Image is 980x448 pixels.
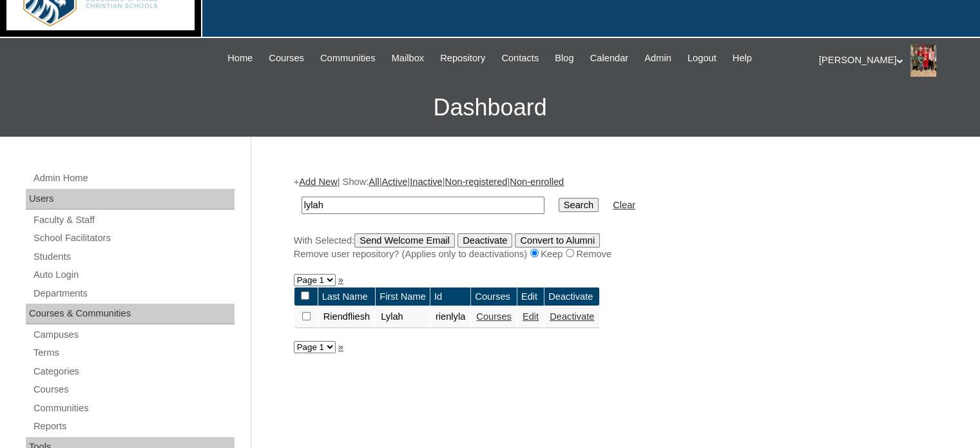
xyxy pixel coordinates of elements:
a: Students [32,249,235,265]
a: Clear [613,200,635,210]
div: Courses & Communities [26,304,235,324]
div: Users [26,189,235,209]
a: Terms [32,345,235,361]
span: Communities [320,51,376,66]
a: Inactive [410,177,443,187]
a: Communities [32,400,235,416]
img: Stephanie Phillips [910,44,936,77]
h3: Dashboard [6,79,974,137]
a: Courses [476,311,512,322]
a: Deactivate [550,311,594,322]
a: Calendar [584,51,635,66]
a: Add New [299,177,337,187]
td: Riendfliesh [318,306,376,328]
a: Home [221,51,259,66]
a: Courses [32,382,235,398]
td: Last Name [318,287,376,306]
a: » [338,275,343,285]
a: Faculty & Staff [32,212,235,228]
span: Contacts [501,51,539,66]
span: Home [227,51,253,66]
span: Calendar [590,51,628,66]
span: Help [733,51,752,66]
a: Edit [523,311,539,322]
td: Edit [517,287,544,306]
span: Courses [269,51,304,66]
a: Departments [32,286,235,302]
a: Reports [32,418,235,434]
a: Contacts [495,51,545,66]
a: Categories [32,364,235,380]
td: Lylah [376,306,430,328]
span: Blog [555,51,573,66]
a: Logout [681,51,723,66]
span: Logout [687,51,716,66]
td: rienlyla [430,306,470,328]
td: Courses [471,287,517,306]
span: Repository [440,51,485,66]
td: Id [430,287,470,306]
a: Mailbox [385,51,431,66]
input: Send Welcome Email [354,233,455,248]
a: Courses [262,51,311,66]
a: Blog [548,51,580,66]
a: Communities [314,51,382,66]
a: » [338,342,343,352]
div: Remove user repository? (Applies only to deactivations) Keep Remove [294,248,932,261]
a: Active [381,177,407,187]
input: Search [559,198,599,212]
a: Auto Login [32,267,235,283]
td: Deactivate [544,287,599,306]
a: Non-enrolled [510,177,564,187]
a: Admin [638,51,678,66]
a: All [369,177,379,187]
a: Campuses [32,327,235,343]
input: Convert to Alumni [515,233,600,248]
div: + | Show: | | | | [294,175,932,260]
a: Help [726,51,758,66]
div: [PERSON_NAME] [819,44,967,77]
span: Mailbox [392,51,425,66]
input: Deactivate [457,233,512,248]
a: Non-registered [445,177,507,187]
div: With Selected: [294,233,932,261]
a: School Facilitators [32,230,235,246]
a: Repository [434,51,492,66]
a: Admin Home [32,170,235,186]
span: Admin [644,51,671,66]
input: Search [302,197,544,214]
td: First Name [376,287,430,306]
